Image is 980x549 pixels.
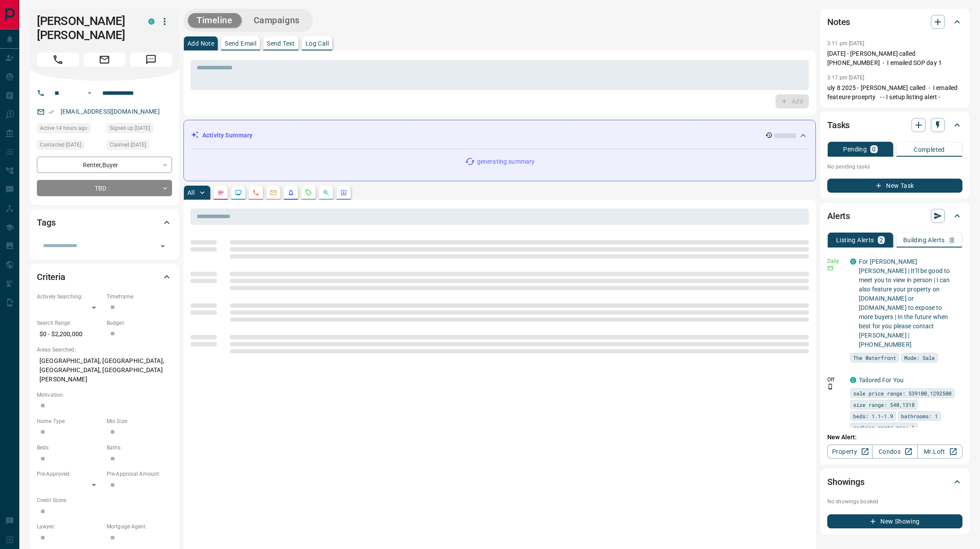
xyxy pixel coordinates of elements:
h2: Notes [827,15,850,29]
svg: Emails [270,189,277,196]
p: 2 [879,237,883,243]
svg: Email [827,265,833,271]
p: uly 8 2025 - [PERSON_NAME] called - I emailed feateure proeprty - - I setup listing alert - [827,83,962,102]
p: Pending [843,146,867,152]
button: New Task [827,179,962,193]
h2: Tasks [827,118,850,132]
p: Motivation: [37,391,172,399]
p: 3:17 pm [DATE] [827,75,865,81]
div: Activity Summary [191,127,808,144]
p: Credit Score: [37,496,172,504]
div: Notes [827,11,962,32]
a: Tailored For You [859,377,904,384]
p: Budget: [107,319,172,327]
button: New Showing [827,514,962,528]
h2: Tags [37,215,55,230]
p: Listing Alerts [836,237,874,243]
h2: Criteria [37,270,65,284]
p: Home Type: [37,417,102,425]
p: 0 [872,146,876,152]
div: Wed Dec 01 2021 [107,123,172,136]
p: 0 [950,237,954,243]
div: Fri Jul 11 2025 [37,140,102,152]
p: Daily [827,257,845,265]
span: beds: 1.1-1.9 [853,412,893,420]
a: Mr.Loft [917,445,962,459]
span: Signed up [DATE] [110,124,150,133]
div: Alerts [827,205,962,226]
button: Open [84,88,95,98]
p: No showings booked [827,498,962,506]
p: Timeframe: [107,293,172,301]
span: parking spots min: 1 [853,423,915,432]
div: Renter , Buyer [37,157,172,173]
p: Completed [914,147,945,153]
p: Lawyer: [37,523,102,531]
div: Tasks [827,115,962,136]
p: 3:11 pm [DATE] [827,40,865,47]
p: $0 - $2,200,000 [37,327,102,341]
div: Tags [37,212,172,233]
button: Timeline [188,13,241,28]
span: The Waterfront [853,353,896,362]
span: sale price range: 539100,1292500 [853,389,951,398]
svg: Lead Browsing Activity [235,189,242,196]
div: Criteria [37,266,172,287]
p: Building Alerts [903,237,945,243]
span: bathrooms: 1 [901,412,938,420]
p: Send Text [267,40,295,47]
span: Mode: Sale [904,353,935,362]
p: All [187,190,194,196]
a: Property [827,445,872,459]
svg: Requests [305,189,312,196]
p: Actively Searching: [37,293,102,301]
svg: Opportunities [323,189,330,196]
p: Log Call [305,40,329,47]
span: Message [130,53,172,67]
span: size range: 540,1318 [853,400,915,409]
svg: Agent Actions [340,189,347,196]
p: Search Range: [37,319,102,327]
p: Pre-Approval Amount: [107,470,172,478]
p: generating summary [477,157,535,166]
a: Condos [872,445,917,459]
p: [DATE] - [PERSON_NAME] called [PHONE_NUMBER] - I emailed SOP day 1 [827,49,962,68]
p: Pre-Approved: [37,470,102,478]
svg: Push Notification Only [827,384,833,390]
span: Call [37,53,79,67]
p: Min Size: [107,417,172,425]
p: Mortgage Agent: [107,523,172,531]
p: Send Email [225,40,256,47]
div: TBD [37,180,172,196]
span: Contacted [DATE] [40,140,81,149]
p: Areas Searched: [37,346,172,354]
div: condos.ca [850,258,856,265]
svg: Listing Alerts [287,189,294,196]
span: Active 14 hours ago [40,124,87,133]
p: Activity Summary [202,131,252,140]
div: Tue Jul 08 2025 [107,140,172,152]
p: New Alert: [827,433,962,442]
span: Email [83,53,126,67]
span: Claimed [DATE] [110,140,146,149]
div: condos.ca [850,377,856,383]
p: Add Note [187,40,214,47]
p: Beds: [37,444,102,452]
p: No pending tasks [827,160,962,173]
h2: Showings [827,475,865,489]
a: For [PERSON_NAME] [PERSON_NAME] | It’ll be good to meet you to view in person | I can also featur... [859,258,950,348]
button: Campaigns [245,13,309,28]
h2: Alerts [827,209,850,223]
div: Showings [827,471,962,492]
p: Off [827,376,845,384]
a: [EMAIL_ADDRESS][DOMAIN_NAME] [61,108,160,115]
svg: Email Verified [48,109,54,115]
div: Tue Aug 12 2025 [37,123,102,136]
h1: [PERSON_NAME] [PERSON_NAME] [37,14,135,42]
p: Baths: [107,444,172,452]
p: [GEOGRAPHIC_DATA], [GEOGRAPHIC_DATA], [GEOGRAPHIC_DATA], [GEOGRAPHIC_DATA][PERSON_NAME] [37,354,172,387]
button: Open [157,240,169,252]
svg: Notes [217,189,224,196]
div: condos.ca [148,18,154,25]
svg: Calls [252,189,259,196]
